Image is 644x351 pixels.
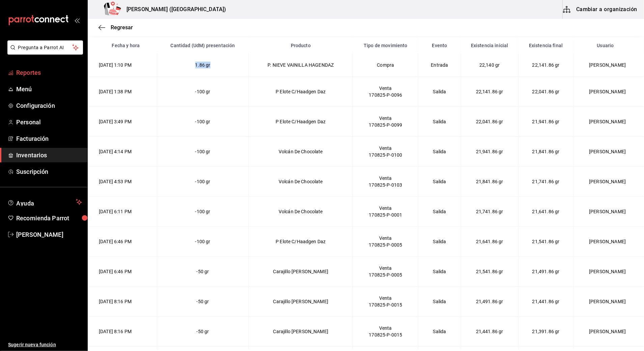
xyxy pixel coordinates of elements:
[573,54,644,77] td: [PERSON_NAME]
[532,149,560,154] span: 21,841.86 gr
[418,107,461,137] td: Salida
[195,149,211,154] span: -100 gr
[361,205,410,212] div: Venta
[88,54,157,77] td: [DATE] 1:10 PM
[253,43,349,48] div: Producto
[476,149,503,154] span: 21,941.86 gr
[16,151,82,160] span: Inventarios
[361,212,410,218] div: 170825-P-0001
[88,197,157,227] td: [DATE] 6:11 PM
[7,40,83,55] button: Pregunta a Parrot AI
[16,134,82,143] span: Facturación
[88,257,157,287] td: [DATE] 6:46 PM
[197,269,209,274] span: -50 gr
[88,227,157,257] td: [DATE] 6:46 PM
[88,317,157,347] td: [DATE] 8:16 PM
[249,54,353,77] td: P. NIEVE VAINILLA HAGENDAZ
[578,43,633,48] div: Usuario
[361,92,410,98] div: 170825-P-0096
[532,62,560,68] span: 22,141.86 gr
[361,265,410,272] div: Venta
[121,5,226,13] h3: [PERSON_NAME] ([GEOGRAPHIC_DATA])
[476,119,503,124] span: 22,041.86 gr
[361,62,410,68] div: Compra
[573,287,644,317] td: [PERSON_NAME]
[161,43,244,48] div: Cantidad (UdM) presentación
[532,239,560,244] span: 21,541.86 gr
[249,197,353,227] td: Volcán De Chocolate
[18,44,73,51] span: Pregunta a Parrot AI
[16,85,82,94] span: Menú
[361,175,410,182] div: Venta
[197,299,209,304] span: -50 gr
[249,287,353,317] td: Carajillo [PERSON_NAME]
[16,101,82,110] span: Configuración
[361,325,410,331] div: Venta
[361,295,410,301] div: Venta
[479,62,500,68] span: 22,140 gr
[8,341,82,348] span: Sugerir nueva función
[5,49,83,56] a: Pregunta a Parrot AI
[476,89,503,94] span: 22,141.86 gr
[573,257,644,287] td: [PERSON_NAME]
[16,230,82,239] span: [PERSON_NAME]
[16,198,73,206] span: Ayuda
[249,167,353,197] td: Volcán De Chocolate
[111,24,133,31] span: Regresar
[16,214,82,223] span: Recomienda Parrot
[249,257,353,287] td: Carajillo [PERSON_NAME]
[573,317,644,347] td: [PERSON_NAME]
[361,145,410,152] div: Venta
[532,89,560,94] span: 22,041.86 gr
[99,43,153,48] div: Fecha y hora
[88,107,157,137] td: [DATE] 3:49 PM
[249,317,353,347] td: Carajillo [PERSON_NAME]
[418,77,461,107] td: Salida
[418,227,461,257] td: Salida
[522,43,569,48] div: Existencia final
[249,77,353,107] td: P Elote C/Haadgen Daz
[88,137,157,167] td: [DATE] 4:14 PM
[195,209,211,214] span: -100 gr
[197,329,209,334] span: -50 gr
[249,227,353,257] td: P Elote C/Haadgen Daz
[573,227,644,257] td: [PERSON_NAME]
[195,239,211,244] span: -100 gr
[476,269,503,274] span: 21,541.86 gr
[476,299,503,304] span: 21,491.86 gr
[361,122,410,128] div: 170825-P-0099
[418,167,461,197] td: Salida
[361,331,410,338] div: 170825-P-0015
[195,119,211,124] span: -100 gr
[532,119,560,124] span: 21,941.86 gr
[361,242,410,248] div: 170825-P-0005
[74,18,80,23] button: open_drawer_menu
[476,209,503,214] span: 21,741.86 gr
[16,118,82,127] span: Personal
[573,137,644,167] td: [PERSON_NAME]
[465,43,514,48] div: Existencia inicial
[16,68,82,77] span: Reportes
[532,269,560,274] span: 21,491.86 gr
[195,179,211,184] span: -100 gr
[361,272,410,278] div: 170825-P-0005
[418,287,461,317] td: Salida
[573,107,644,137] td: [PERSON_NAME]
[249,107,353,137] td: P Elote C/Haadgen Daz
[418,54,461,77] td: Entrada
[16,167,82,176] span: Suscripción
[476,329,503,334] span: 21,441.86 gr
[361,85,410,92] div: Venta
[422,43,457,48] div: Evento
[361,152,410,158] div: 170825-P-0100
[195,89,211,94] span: -100 gr
[532,329,560,334] span: 21,391.86 gr
[361,235,410,242] div: Venta
[573,167,644,197] td: [PERSON_NAME]
[476,179,503,184] span: 21,841.86 gr
[195,62,211,68] span: 1.86 gr
[418,317,461,347] td: Salida
[99,24,133,31] button: Regresar
[88,167,157,197] td: [DATE] 4:53 PM
[88,287,157,317] td: [DATE] 8:16 PM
